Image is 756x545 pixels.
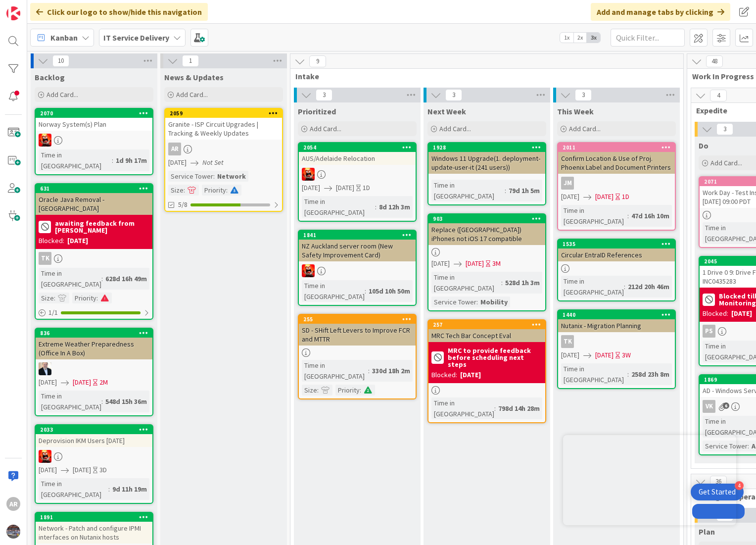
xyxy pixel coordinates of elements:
div: Network [215,171,248,182]
div: 836Extreme Weather Preparedness (Office In A Box) [36,329,152,359]
div: 631Oracle Java Removal - [GEOGRAPHIC_DATA] [36,184,152,215]
div: 1D [622,192,629,202]
div: 1891 [36,513,152,522]
a: 1535Circular EntraID ReferencesTime in [GEOGRAPHIC_DATA]:212d 20h 46m [557,239,676,301]
span: : [360,385,361,396]
div: Time in [GEOGRAPHIC_DATA] [39,478,108,500]
div: 9d 11h 19m [110,484,149,495]
span: 3 [445,89,462,101]
span: 6 [723,402,729,409]
a: 255SD - SHift Left Levers to Improve FCR and MTTRTime in [GEOGRAPHIC_DATA]:330d 18h 2mSize:Priority: [298,314,417,399]
span: : [112,155,113,166]
div: 79d 1h 5m [506,185,542,196]
div: Click our logo to show/hide this navigation [30,3,208,21]
div: TK [39,252,51,265]
div: Service Tower [168,171,213,182]
span: : [96,293,98,303]
div: 257MRC Tech Bar Concept Eval [428,320,545,342]
div: 1d 9h 17m [113,155,149,166]
div: Service Tower [431,297,476,307]
div: 1440 [563,311,675,318]
div: 1/1 [36,306,152,319]
div: Time in [GEOGRAPHIC_DATA] [431,272,501,294]
a: 1440Nutanix - Migration PlanningTK[DATE][DATE]3WTime in [GEOGRAPHIC_DATA]:258d 23h 8m [557,309,676,389]
span: [DATE] [39,377,57,388]
div: 1928Windows 11 Upgrade(1. deployment-update-user-it (241 users)) [428,143,545,174]
div: 1535 [563,241,675,248]
div: TK [36,252,152,265]
div: Time in [GEOGRAPHIC_DATA] [302,280,365,302]
span: : [505,185,506,196]
div: 3W [622,350,631,360]
div: Time in [GEOGRAPHIC_DATA] [431,397,494,419]
span: 5/8 [178,199,188,210]
div: 2M [99,377,108,388]
span: : [375,201,377,212]
div: Granite - ISP Circuit Upgrades | Tracking & Weekly Updates [165,118,282,140]
div: JM [561,177,574,190]
a: 2059Granite - ISP Circuit Upgrades | Tracking & Weekly UpdatesAR[DATE]Not SetService Tower:Networ... [164,108,283,212]
div: Size [39,293,54,303]
b: IT Service Delivery [103,33,169,43]
span: [DATE] [595,350,614,360]
span: [DATE] [561,192,579,202]
div: 1440 [558,310,675,319]
div: AR [6,497,20,511]
div: 798d 14h 28m [496,403,542,414]
span: : [101,273,103,284]
span: [DATE] [466,258,484,269]
div: 2011 [563,144,675,151]
iframe: UserGuiding Product Updates Slide Out [563,435,736,525]
span: [DATE] [39,465,57,475]
div: 2059Granite - ISP Circuit Upgrades | Tracking & Weekly Updates [165,109,282,140]
div: Time in [GEOGRAPHIC_DATA] [561,205,627,227]
div: Size [168,185,184,196]
div: HO [36,362,152,375]
div: Windows 11 Upgrade(1. deployment-update-user-it (241 users)) [428,152,545,174]
div: Network - Patch and configure IPMI interfaces on Nutanix hosts [36,522,152,544]
span: [DATE] [168,157,187,168]
div: 255SD - SHift Left Levers to Improve FCR and MTTR [299,315,416,346]
div: Time in [GEOGRAPHIC_DATA] [39,149,112,171]
span: 3 [316,89,332,101]
span: 48 [706,55,723,67]
div: Extreme Weather Preparedness (Office In A Box) [36,338,152,359]
div: JM [558,177,675,190]
span: Plan [699,527,715,537]
div: 2011Confirm Location & Use of Proj. Phoenix Label and Document Printers [558,143,675,174]
div: Nutanix - Migration Planning [558,319,675,332]
div: 1928 [433,144,545,151]
img: VN [39,450,51,463]
div: 3D [99,465,107,475]
span: 1x [560,33,573,43]
div: Replace ([GEOGRAPHIC_DATA]) iPhones not iOS 17 compatible [428,223,545,245]
img: VN [302,168,315,181]
div: 2059 [170,110,282,117]
span: 3x [587,33,600,43]
span: [DATE] [431,258,450,269]
div: 257 [433,321,545,328]
div: 2070Norway System(s) Plan [36,109,152,131]
div: 2070 [40,110,152,117]
div: 2011 [558,143,675,152]
b: MRC to provide feedback before scheduling next steps [448,347,542,368]
span: Add Card... [439,124,471,133]
span: 3 [575,89,592,101]
img: avatar [6,525,20,539]
img: VN [39,134,51,147]
div: 631 [40,185,152,192]
span: Add Card... [310,124,341,133]
div: Circular EntraID References [558,248,675,261]
div: MRC Tech Bar Concept Eval [428,329,545,342]
div: 1841 [303,232,416,239]
span: : [184,185,185,196]
span: 4 [710,90,727,101]
span: 10 [52,55,69,67]
div: Time in [GEOGRAPHIC_DATA] [561,363,627,385]
div: Mobility [478,297,510,307]
div: 257 [428,320,545,329]
a: 1841NZ Auckland server room (New Safety Improvement Card)VNTime in [GEOGRAPHIC_DATA]:105d 10h 50m [298,230,417,306]
div: Norway System(s) Plan [36,118,152,131]
div: VN [299,264,416,277]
